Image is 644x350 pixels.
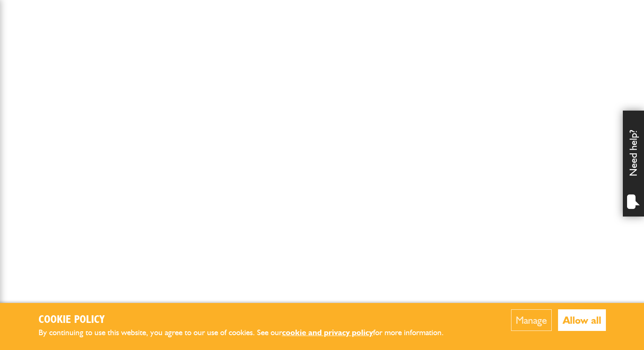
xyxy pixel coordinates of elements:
[39,326,458,339] p: By continuing to use this website, you agree to our use of cookies. See our for more information.
[511,309,552,331] button: Manage
[623,111,644,217] div: Need help?
[282,328,373,337] a: cookie and privacy policy
[558,309,606,331] button: Allow all
[39,314,458,327] h2: Cookie Policy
